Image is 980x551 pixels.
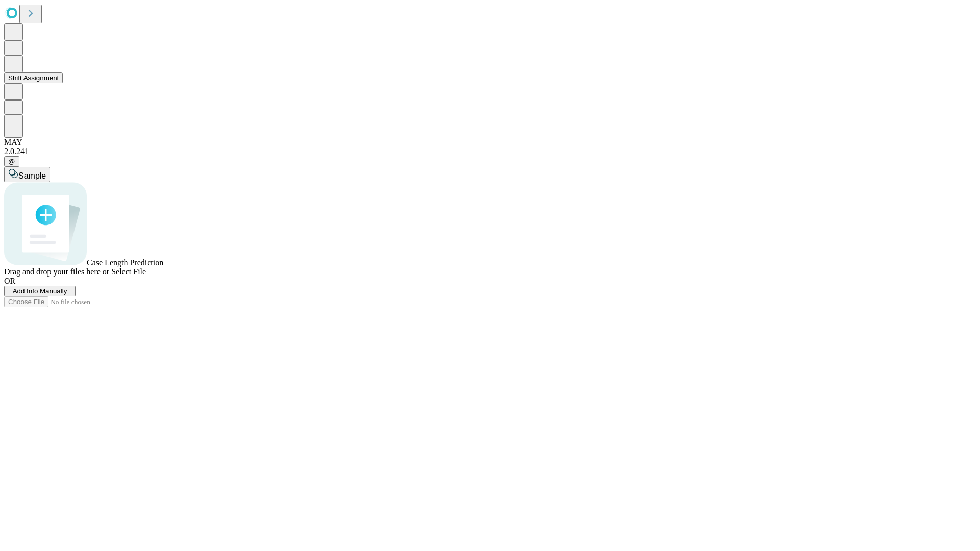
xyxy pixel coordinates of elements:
[8,158,15,165] span: @
[111,267,146,276] span: Select File
[4,277,15,285] span: OR
[4,72,63,83] button: Shift Assignment
[4,138,976,147] div: MAY
[4,167,50,182] button: Sample
[4,147,976,156] div: 2.0.241
[4,267,109,276] span: Drag and drop your files here or
[4,156,19,167] button: @
[13,287,67,295] span: Add Info Manually
[4,286,76,296] button: Add Info Manually
[87,258,163,267] span: Case Length Prediction
[18,171,46,180] span: Sample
